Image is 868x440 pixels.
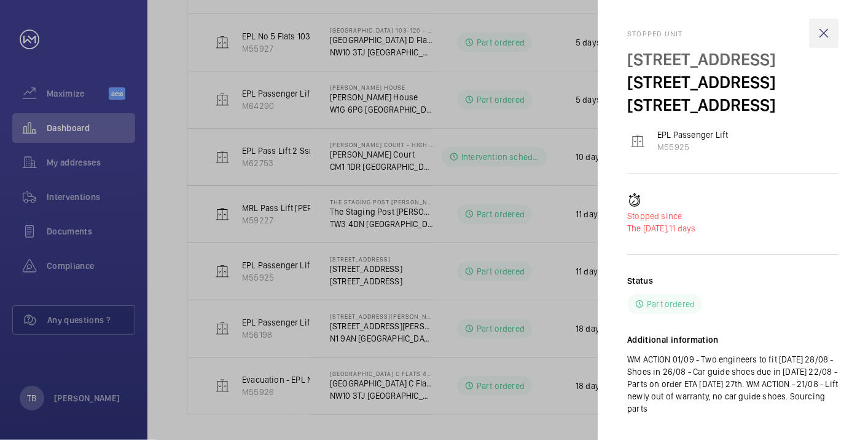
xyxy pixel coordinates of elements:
[627,274,653,287] h2: Status
[627,48,839,71] p: [STREET_ADDRESS]
[627,222,839,234] p: 11 days
[630,134,645,148] img: elevator.svg
[647,298,695,310] p: Part ordered
[627,334,839,346] h2: Additional information
[627,71,839,94] p: [STREET_ADDRESS]
[657,141,728,153] p: M55925
[657,129,728,141] p: EPL Passenger Lift
[627,210,839,222] p: Stopped since
[627,94,839,116] p: [STREET_ADDRESS]
[627,353,839,415] p: WM ACTION 01/09 - Two engineers to fit [DATE] 28/08 - Shoes in 26/08 - Car guide shoes due in [DA...
[627,223,669,233] span: The [DATE],
[627,30,839,38] h2: Stopped unit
